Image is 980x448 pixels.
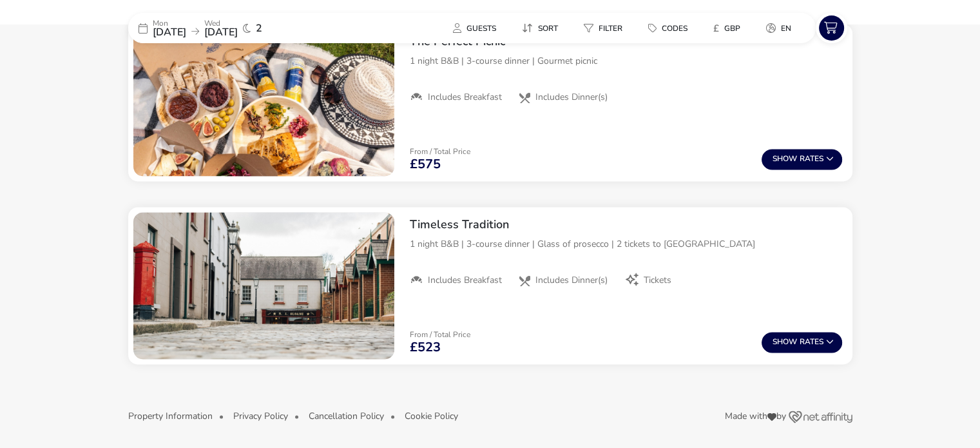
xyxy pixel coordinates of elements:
p: Wed [204,19,238,27]
swiper-slide: 1 / 1 [133,29,394,176]
p: From / Total Price [410,331,470,338]
span: Show [773,338,800,346]
span: Made with by [725,412,786,421]
span: Includes Breakfast [428,92,502,103]
span: Sort [538,23,558,34]
span: [DATE] [153,25,186,39]
span: Includes Breakfast [428,275,502,286]
span: [DATE] [204,25,238,39]
span: Includes Dinner(s) [535,92,608,103]
p: 1 night B&B | 3-course dinner | Gourmet picnic [410,54,842,68]
div: Timeless Tradition1 night B&B | 3-course dinner | Glass of prosecco | 2 tickets to [GEOGRAPHIC_DA... [399,207,852,297]
span: 2 [256,23,262,34]
button: en [756,19,802,37]
i: £ [713,22,719,35]
button: Guests [443,19,506,37]
p: From / Total Price [410,148,470,155]
span: GBP [724,23,740,34]
button: Cancellation Policy [309,411,384,421]
button: Sort [512,19,568,37]
span: Guests [466,23,496,34]
button: ShowRates [762,149,842,170]
p: Mon [153,19,186,27]
span: en [781,23,791,34]
button: Privacy Policy [233,411,288,421]
swiper-slide: 1 / 1 [133,212,394,359]
button: Property Information [128,411,213,421]
button: Codes [638,19,698,37]
h2: Timeless Tradition [410,217,842,232]
button: Cookie Policy [405,411,458,421]
naf-pibe-menu-bar-item: Sort [512,19,573,37]
span: £575 [410,158,441,171]
span: £523 [410,341,441,354]
naf-pibe-menu-bar-item: Guests [443,19,512,37]
span: Filter [599,23,622,34]
p: 1 night B&B | 3-course dinner | Glass of prosecco | 2 tickets to [GEOGRAPHIC_DATA] [410,237,842,251]
naf-pibe-menu-bar-item: en [756,19,807,37]
button: Filter [573,19,633,37]
span: Show [773,155,800,163]
span: Codes [662,23,687,34]
button: ShowRates [762,332,842,353]
naf-pibe-menu-bar-item: Filter [573,19,638,37]
div: Mon[DATE]Wed[DATE]2 [128,13,322,43]
span: Includes Dinner(s) [535,275,608,286]
span: Tickets [644,275,671,286]
naf-pibe-menu-bar-item: £GBP [703,19,756,37]
naf-pibe-menu-bar-item: Codes [638,19,703,37]
div: The Perfect Picnic1 night B&B | 3-course dinner | Gourmet picnicIncludes BreakfastIncludes Dinner(s) [399,24,852,114]
button: £GBP [703,19,751,37]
